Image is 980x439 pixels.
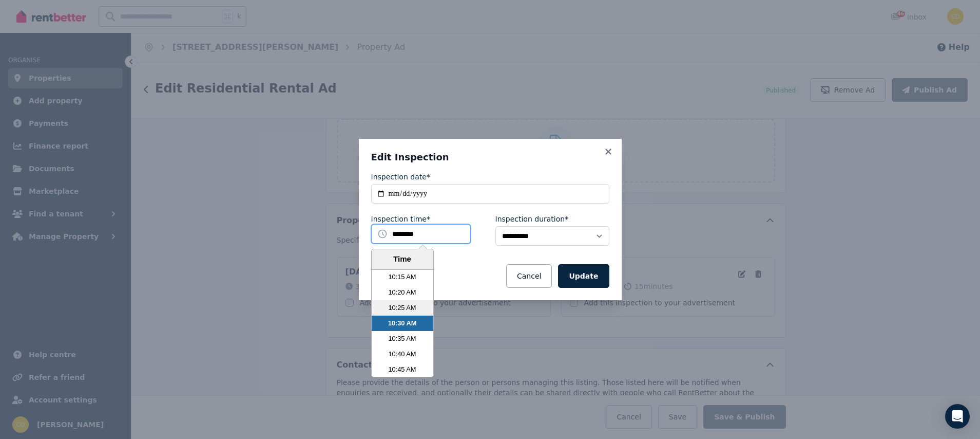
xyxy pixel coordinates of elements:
[495,214,569,224] label: Inspection duration*
[371,214,430,224] label: Inspection time*
[372,331,433,346] li: 10:35 AM
[558,264,609,288] button: Update
[945,404,970,429] div: Open Intercom Messenger
[372,285,433,300] li: 10:20 AM
[372,346,433,362] li: 10:40 AM
[372,269,433,285] li: 10:15 AM
[372,316,433,331] li: 10:30 AM
[374,253,431,265] div: Time
[371,172,430,182] label: Inspection date*
[371,151,609,163] h3: Edit Inspection
[506,264,552,288] button: Cancel
[372,300,433,316] li: 10:25 AM
[372,270,433,377] ul: Time
[372,362,433,377] li: 10:45 AM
